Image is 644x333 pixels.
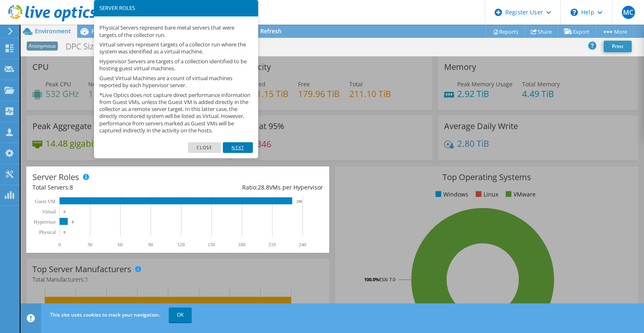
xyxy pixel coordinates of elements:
span: This site uses cookies to track your navigation. [50,311,160,318]
span: Environment [35,27,71,35]
a: OK [169,308,192,322]
a: Share [525,25,558,38]
a: Next [223,142,252,153]
a: Reports [486,25,525,38]
a: Close [188,142,221,153]
a: More [596,25,634,38]
a: Export [558,25,596,38]
svg: \n [571,9,578,16]
p: Guest Virtual Machines are a count of virtual machines reported by each hypervisor server. [99,75,253,89]
h1: DPC Sizing Example [62,42,151,51]
p: Hypervisor Servers are targets of a collection identified to be hosting guest virtual machines. [99,58,253,72]
p: Virtual servers represent targets of a collector run where the system was identified as a virtual... [99,41,253,55]
span: Anonymous [27,42,58,51]
a: Print [604,41,632,52]
h3: SERVER ROLES [99,5,253,11]
p: Physical Servers represent bare metal servers that were targets of the collector run. [99,24,253,38]
span: Tech Refresh [245,27,282,35]
span: Performance [92,27,128,35]
p: *Live Optics does not capture direct performance information from Guest VMs, unless the Guest VM ... [99,92,253,134]
span: MC [622,6,635,19]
